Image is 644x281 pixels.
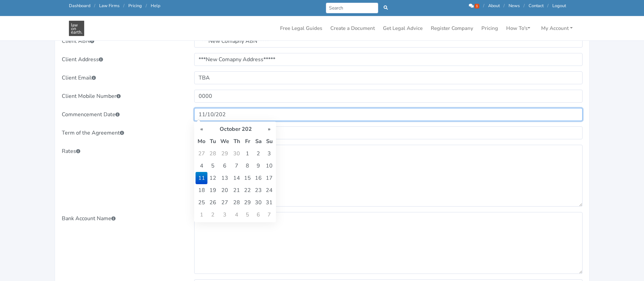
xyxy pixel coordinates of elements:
[231,196,242,209] td: 28
[253,135,264,147] th: Sa
[242,184,253,196] td: 22
[57,71,190,84] div: Client Email
[253,196,264,209] td: 30
[69,21,84,36] img: Law On Earth
[277,22,325,35] a: Free Legal Guides
[264,135,275,147] th: Su
[196,147,207,160] td: 27
[57,35,190,48] div: Client ABN
[328,22,378,35] a: Create a Document
[218,184,231,196] td: 20
[57,126,190,139] div: Term of the Agreement
[194,145,583,207] textarea: TBA
[207,123,264,135] th: October 202
[380,22,425,35] a: Get Legal Advice
[483,3,484,9] span: /
[264,172,275,184] td: 17
[231,147,242,160] td: 30
[475,4,479,8] span: 1
[207,209,218,221] td: 2
[218,172,231,184] td: 13
[196,209,207,221] td: 1
[218,135,231,147] th: We
[253,184,264,196] td: 23
[264,123,275,135] th: »
[196,160,207,172] td: 4
[503,3,505,9] span: /
[218,196,231,209] td: 27
[196,184,207,196] td: 18
[207,135,218,147] th: Tu
[196,172,207,184] td: 11
[218,209,231,221] td: 3
[488,3,500,9] a: About
[123,3,125,9] span: /
[196,196,207,209] td: 25
[231,209,242,221] td: 4
[57,90,190,103] div: Client Mobile Number
[253,160,264,172] td: 9
[57,145,190,207] div: Rates
[242,135,253,147] th: Fr
[99,3,119,9] a: Law Firms
[146,3,147,9] span: /
[242,172,253,184] td: 15
[552,3,566,9] a: Logout
[231,172,242,184] td: 14
[207,196,218,209] td: 26
[479,22,501,35] a: Pricing
[503,22,533,35] a: How To's
[231,184,242,196] td: 21
[264,209,275,221] td: 7
[242,196,253,209] td: 29
[194,212,583,274] textarea: TBA
[264,196,275,209] td: 31
[264,160,275,172] td: 10
[207,160,218,172] td: 5
[94,3,95,9] span: /
[151,3,160,9] a: Help
[529,3,544,9] a: Contact
[428,22,476,35] a: Register Company
[57,53,190,66] div: Client Address
[264,184,275,196] td: 24
[253,172,264,184] td: 16
[57,108,190,121] div: Commencement Date
[538,22,575,35] a: My Account
[207,147,218,160] td: 28
[57,212,190,274] div: Bank Account Name
[242,160,253,172] td: 8
[218,147,231,160] td: 29
[194,108,583,121] input: dd/mm/yyyy
[207,172,218,184] td: 12
[231,160,242,172] td: 7
[242,209,253,221] td: 5
[547,3,549,9] span: /
[128,3,142,9] a: Pricing
[231,135,242,147] th: Th
[253,147,264,160] td: 2
[196,123,207,135] th: «
[218,160,231,172] td: 6
[242,147,253,160] td: 1
[326,3,379,13] input: Search
[69,3,90,9] a: Dashboard
[509,3,520,9] a: News
[523,3,525,9] span: /
[196,135,207,147] th: Mo
[469,3,480,9] a: 1
[207,184,218,196] td: 19
[264,147,275,160] td: 3
[253,209,264,221] td: 6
